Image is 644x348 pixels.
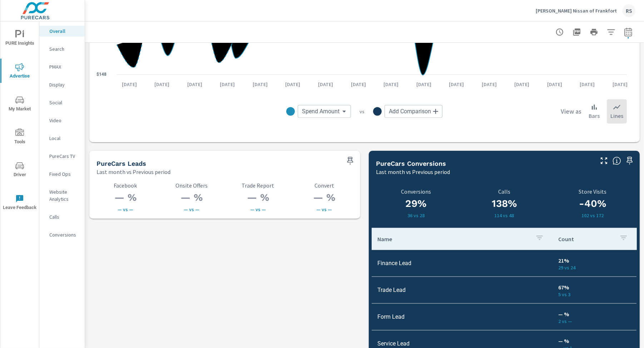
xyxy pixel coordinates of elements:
div: Conversions [39,229,85,240]
p: [DATE] [575,81,600,88]
div: Overall [39,26,85,36]
p: 2 vs — [558,318,631,324]
p: [DATE] [411,81,436,88]
h3: -40% [549,198,637,210]
p: [DATE] [215,81,240,88]
p: — % [558,337,631,345]
span: Advertise [3,63,37,80]
h3: — % [163,192,221,204]
h3: — % [96,192,154,204]
p: Conversions [376,188,456,195]
h3: 29% [376,198,456,210]
h3: 138% [464,198,544,210]
button: Print Report [587,25,601,39]
div: Fixed Ops [39,169,85,179]
div: Website Analytics [39,187,85,204]
span: Tools [3,129,37,146]
p: [DATE] [378,81,403,88]
p: [DATE] [608,81,633,88]
p: Trade Report [229,182,287,189]
p: 36 vs 28 [376,213,456,218]
p: Video [49,117,79,124]
p: — % [558,310,631,318]
p: [DATE] [182,81,207,88]
p: [DATE] [117,81,142,88]
div: RS [623,4,635,17]
p: Lines [610,111,623,120]
p: [DATE] [281,81,306,88]
h5: PureCars Conversions [376,160,446,167]
span: Understand conversion over the selected time range. [613,156,621,165]
p: Facebook [96,182,154,189]
p: Convert [296,182,353,189]
p: 5 vs 3 [558,292,631,297]
p: [DATE] [477,81,502,88]
p: 114 vs 48 [464,213,544,218]
span: My Market [3,96,37,113]
p: 29 vs 24 [558,265,631,270]
h3: — % [296,192,353,204]
div: Display [39,79,85,90]
h6: View as [561,108,581,115]
h3: — % [229,192,287,204]
p: Fixed Ops [49,170,79,178]
h5: PureCars Leads [96,160,146,167]
p: PureCars TV [49,153,79,160]
p: [DATE] [509,81,534,88]
p: Display [49,81,79,88]
p: 67% [558,283,631,292]
p: Search [49,45,79,53]
p: Calls [49,213,79,220]
div: PureCars TV [39,151,85,161]
p: — vs — [229,207,287,212]
p: Website Analytics [49,188,79,203]
button: "Export Report to PDF" [570,25,584,39]
p: Last month vs Previous period [376,168,450,176]
p: 21% [558,256,631,265]
p: Bars [589,111,600,120]
p: [DATE] [313,81,338,88]
p: — vs — [163,207,221,212]
div: nav menu [0,21,39,219]
p: Conversions [49,231,79,238]
div: Search [39,44,85,54]
p: Social [49,99,79,106]
td: Finance Lead [372,254,553,272]
span: Driver [3,161,37,179]
p: — vs — [296,207,353,212]
span: Spend Amount [302,108,340,115]
p: — vs — [96,207,154,212]
td: Form Lead [372,308,553,326]
span: Leave Feedback [3,194,37,212]
div: Add Comparison [385,105,442,118]
p: [DATE] [149,81,174,88]
div: Local [39,133,85,144]
p: vs [351,108,373,115]
p: Store Visits [549,188,637,195]
p: Local [49,135,79,142]
p: Last month vs Previous period [96,168,170,176]
div: Social [39,97,85,108]
span: Save this to your personalized report [624,155,635,166]
p: [DATE] [444,81,469,88]
span: PURE Insights [3,30,37,48]
div: Video [39,115,85,126]
button: Make Fullscreen [598,155,610,166]
p: Calls [464,188,544,195]
button: Select Date Range [621,25,635,39]
span: Add Comparison [389,108,431,115]
p: Overall [49,28,79,35]
td: Trade Lead [372,281,553,299]
text: $148 [96,72,106,77]
p: 102 vs 172 [549,213,637,218]
p: [DATE] [542,81,567,88]
p: Name [377,235,530,243]
p: [DATE] [346,81,371,88]
p: [PERSON_NAME] Nissan of Frankfort [536,8,617,14]
span: Save this to your personalized report [345,155,356,166]
div: Calls [39,212,85,222]
p: Count [558,235,614,243]
p: Onsite Offers [163,182,221,189]
div: Spend Amount [298,105,351,118]
p: PMAX [49,63,79,70]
